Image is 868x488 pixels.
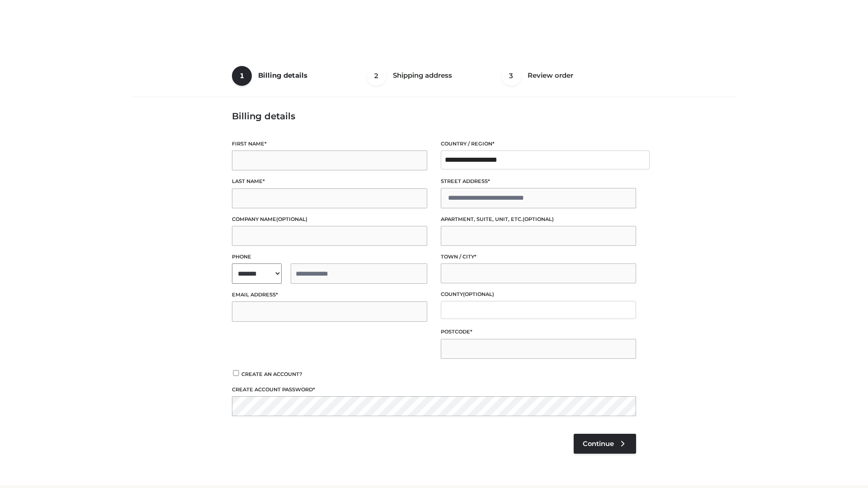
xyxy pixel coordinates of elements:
span: Create an account? [241,371,302,377]
label: Company name [232,215,427,224]
label: County [441,290,636,299]
span: Billing details [258,71,307,80]
label: Town / City [441,253,636,261]
label: Postcode [441,328,636,336]
input: Create an account? [232,370,240,376]
label: Phone [232,253,427,261]
label: Email address [232,291,427,299]
label: Country / Region [441,140,636,148]
span: (optional) [276,216,307,222]
label: Apartment, suite, unit, etc. [441,215,636,224]
label: Create account password [232,385,636,394]
label: Last name [232,177,427,186]
span: 2 [367,66,387,86]
span: (optional) [523,216,554,222]
label: Street address [441,177,636,186]
span: Continue [583,440,614,448]
span: 3 [501,66,521,86]
span: (optional) [463,291,494,297]
label: First name [232,140,427,148]
span: Review order [528,71,573,80]
a: Continue [574,434,636,454]
span: 1 [232,66,252,86]
h3: Billing details [232,111,636,122]
span: Shipping address [393,71,452,80]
